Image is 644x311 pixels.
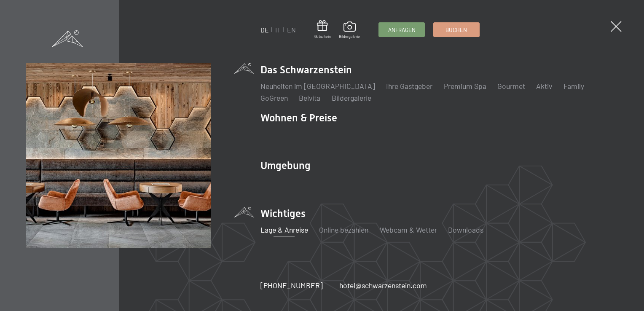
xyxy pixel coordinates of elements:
img: Wellnesshotels - Bar - Spieltische - Kinderunterhaltung [26,63,211,248]
a: Bildergalerie [339,21,360,39]
span: [PHONE_NUMBER] [260,281,323,290]
a: Gutschein [314,20,331,39]
a: EN [287,26,296,34]
a: Online bezahlen [319,225,368,234]
a: Family [563,81,584,91]
a: Lage & Anreise [260,225,308,234]
a: IT [275,26,281,34]
a: Buchen [434,23,479,37]
span: Anfragen [388,26,416,34]
a: Ihre Gastgeber [386,81,432,91]
a: Anfragen [379,23,424,37]
a: Premium Spa [444,81,486,91]
span: Bildergalerie [339,34,360,39]
a: GoGreen [260,93,288,102]
a: Gourmet [497,81,525,91]
span: Buchen [445,26,467,34]
a: Downloads [448,225,483,234]
a: hotel@schwarzenstein.com [339,280,427,291]
a: Aktiv [536,81,552,91]
a: DE [260,26,269,34]
a: Neuheiten im [GEOGRAPHIC_DATA] [260,81,375,91]
a: Webcam & Wetter [380,225,437,234]
span: Gutschein [314,34,331,39]
a: [PHONE_NUMBER] [260,280,323,291]
a: Bildergalerie [332,93,371,102]
a: Belvita [299,93,320,102]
